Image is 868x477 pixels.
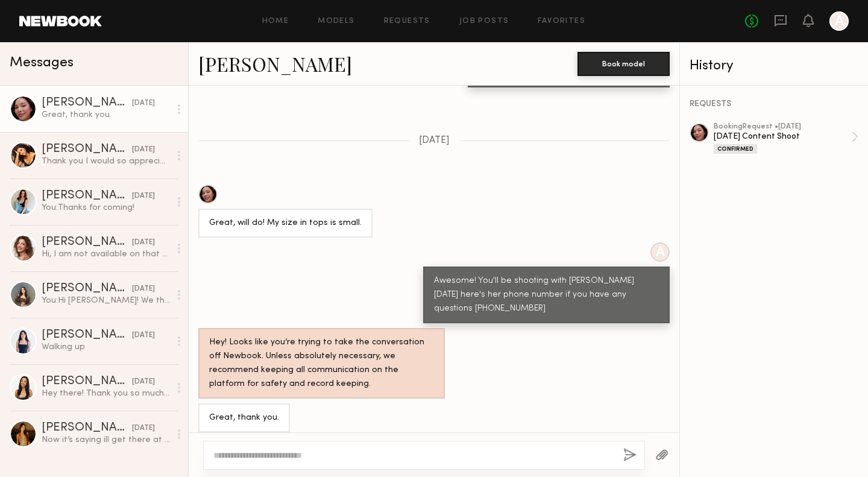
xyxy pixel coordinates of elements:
div: You: Hi [PERSON_NAME]! We think you'd be a great fit for our upcoming content shoot and would lov... [42,295,170,306]
div: [PERSON_NAME] [42,422,132,434]
a: Book model [577,58,670,68]
div: You: Thanks for coming! [42,202,170,213]
div: [PERSON_NAME] [42,236,132,248]
div: Thank you I would so appreciate it! Was nice working together :) [42,156,170,167]
div: [DATE] [132,191,155,202]
div: [DATE] [132,237,155,248]
div: Hi, I am not available on that day but I’d love to be considered for future shoots! [42,248,170,260]
div: Great, thank you. [209,411,279,425]
div: Awesome! You'll be shooting with [PERSON_NAME] [DATE] here's her phone number if you have any que... [434,274,659,316]
a: Favorites [538,17,585,25]
a: [PERSON_NAME] [198,51,352,77]
div: [PERSON_NAME] [42,190,132,202]
div: [DATE] [132,376,155,388]
div: [DATE] [132,283,155,295]
div: [PERSON_NAME] [42,376,132,388]
span: Messages [10,56,74,70]
a: A [829,11,849,31]
div: [PERSON_NAME] [42,283,132,295]
div: Hey there! Thank you so much for reaching out. I’m not available that date, but would still love ... [42,388,170,399]
div: [DATE] [132,144,155,156]
div: [PERSON_NAME] [42,144,132,156]
a: Home [262,17,289,25]
div: [DATE] Content Shoot [714,131,851,142]
a: bookingRequest •[DATE][DATE] Content ShootConfirmed [714,123,858,154]
div: History [690,59,858,73]
div: Great, thank you. [42,109,170,121]
div: Now it’s saying ill get there at 1pm.. [42,434,170,446]
div: Confirmed [714,144,757,154]
div: [PERSON_NAME] [42,97,132,109]
div: [PERSON_NAME] [42,329,132,341]
div: [DATE] [132,330,155,341]
div: [DATE] [132,98,155,109]
div: Great, will do! My size in tops is small. [209,216,362,230]
button: Book model [577,52,670,76]
div: booking Request • [DATE] [714,123,851,131]
div: Hey! Looks like you’re trying to take the conversation off Newbook. Unless absolutely necessary, ... [209,336,434,391]
div: Walking up [42,341,170,353]
div: REQUESTS [690,100,858,109]
a: Job Posts [459,17,509,25]
div: [DATE] [132,423,155,434]
a: Models [318,17,354,25]
span: [DATE] [419,136,450,146]
a: Requests [384,17,430,25]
